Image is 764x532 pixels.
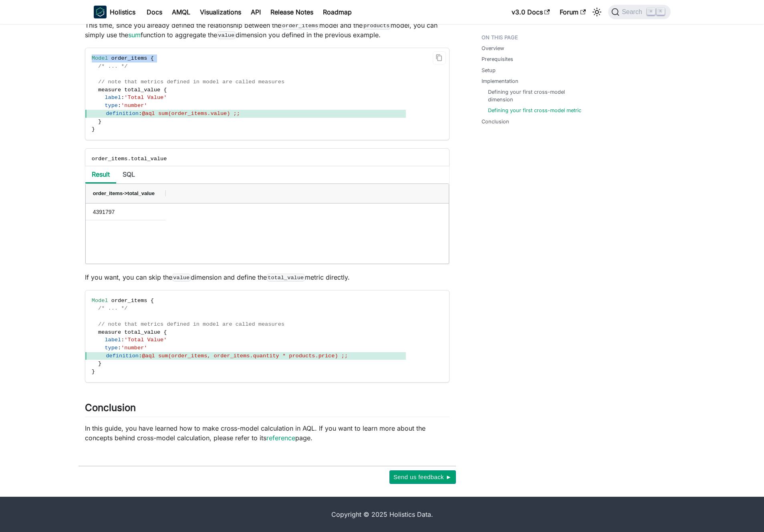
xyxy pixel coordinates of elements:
code: total_value [267,274,305,282]
span: label [105,95,121,101]
a: Release Notes [266,6,318,18]
a: Forum [555,6,591,18]
span: : [118,103,121,109]
div: 4391797 [86,204,166,220]
button: Switch between dark and light mode (currently light mode) [591,6,603,18]
span: { [151,55,154,61]
img: Holistics [94,6,107,18]
span: 'Total Value' [124,337,167,343]
span: total_value [124,329,160,335]
a: Prerequisites [482,55,513,63]
span: Model [92,55,108,61]
span: total_value [131,156,167,162]
li: SQL [116,166,141,183]
a: AMQL [167,6,195,18]
span: definition [106,111,139,117]
span: 'Total Value' [124,95,167,101]
a: sum [128,31,141,39]
a: API [246,6,266,18]
span: order_items [111,55,147,61]
span: @aql sum(order_items, order_items.quantity * products.price) ;; [142,353,348,359]
a: Overview [482,44,504,52]
a: HolisticsHolistics [94,6,135,18]
code: value [172,274,191,282]
span: @aql sum(order_items.value) ;; [142,111,240,117]
span: . [127,156,131,162]
span: // note that metrics defined in model are called measures [98,79,284,85]
a: Docs [142,6,167,18]
a: Defining your first cross-model dimension [488,88,582,103]
a: Setup [482,66,496,74]
code: value [217,31,236,39]
kbd: K [657,8,665,15]
code: products [363,22,391,30]
div: Copyright © 2025 Holistics Data. [127,510,637,519]
span: type [105,345,118,351]
span: definition [106,353,139,359]
span: type [105,103,118,109]
span: order_items->total_value [93,190,155,196]
button: Send us feedback ► [389,470,456,484]
a: Conclusion [482,118,509,125]
span: total_value [124,87,160,93]
span: : [139,353,142,359]
span: order_items [111,298,147,304]
a: Implementation [482,77,518,85]
span: : [118,345,121,351]
a: v3.0 Docs [507,6,555,18]
span: } [98,361,101,367]
a: Defining your first cross-model metric [488,107,581,114]
span: // note that metrics defined in model are called measures [98,321,284,327]
span: { [163,329,167,335]
span: measure [98,329,121,335]
h2: Conclusion [85,402,450,417]
p: In this guide, you have learned how to make cross-model calculation in AQL. If you want to learn ... [85,423,450,443]
span: Model [92,298,108,304]
button: Search (Command+K) [608,5,670,19]
a: Roadmap [318,6,357,18]
kbd: ⌘ [647,8,655,15]
a: reference [266,434,295,442]
span: order_items [92,156,128,162]
span: } [98,119,101,125]
span: 'number' [121,345,147,351]
span: Search [619,8,647,16]
b: Holistics [110,7,135,17]
span: } [92,126,95,132]
span: Send us feedback ► [393,472,452,482]
span: : [121,95,124,101]
p: This time, since you already defined the relationship between the model and the model, you can si... [85,20,450,40]
a: Visualizations [195,6,246,18]
button: Copy code to clipboard [433,51,446,64]
span: measure [98,87,121,93]
span: label [105,337,121,343]
span: 'number' [121,103,147,109]
span: } [92,369,95,375]
li: Result [85,166,116,183]
span: { [163,87,167,93]
span: : [139,111,142,117]
span: : [121,337,124,343]
p: If you want, you can skip the dimension and define the metric directly. [85,272,450,282]
code: order_items [281,22,319,30]
span: { [151,298,154,304]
